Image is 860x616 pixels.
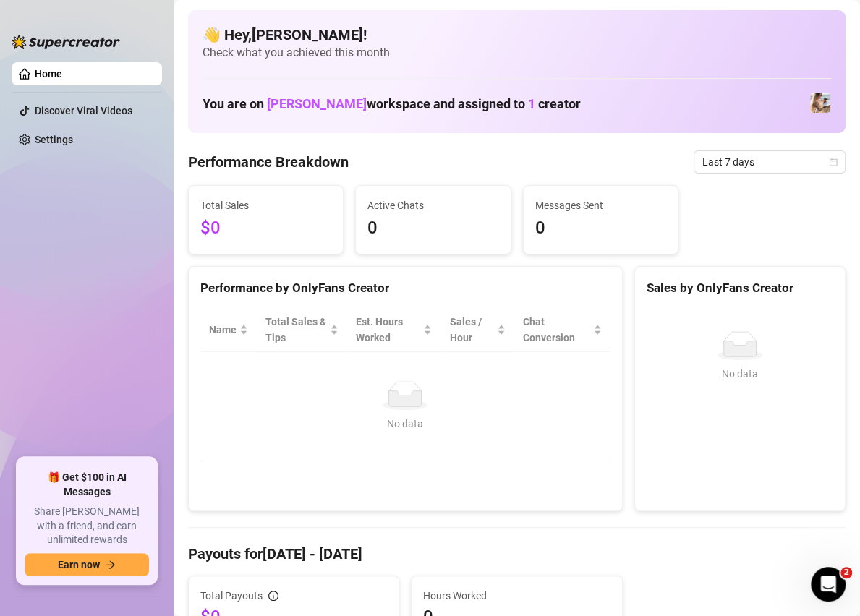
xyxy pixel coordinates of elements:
[200,278,610,298] div: Performance by OnlyFans Creator
[440,308,514,352] th: Sales / Hour
[188,152,349,172] h4: Performance Breakdown
[528,96,535,111] span: 1
[200,588,263,604] span: Total Payouts
[12,35,120,49] img: logo-BBDzfeDw.svg
[203,96,581,112] h1: You are on workspace and assigned to creator
[25,553,149,576] button: Earn nowarrow-right
[200,215,331,242] span: $0
[810,93,830,113] img: AlexAngel
[811,567,846,602] iframe: Intercom live chat
[535,215,666,242] span: 0
[702,151,837,173] span: Last 7 days
[514,308,610,352] th: Chat Conversion
[449,314,494,346] span: Sales / Hour
[25,471,149,499] span: 🎁 Get $100 in AI Messages
[35,134,73,145] a: Settings
[523,314,589,346] span: Chat Conversion
[106,560,116,570] span: arrow-right
[647,278,833,298] div: Sales by OnlyFans Creator
[209,322,237,338] span: Name
[367,197,498,213] span: Active Chats
[35,105,132,116] a: Discover Viral Videos
[267,96,367,111] span: [PERSON_NAME]
[257,308,347,352] th: Total Sales & Tips
[535,197,666,213] span: Messages Sent
[203,25,831,45] h4: 👋 Hey, [PERSON_NAME] !
[829,158,838,166] span: calendar
[35,68,62,80] a: Home
[265,314,327,346] span: Total Sales & Tips
[356,314,421,346] div: Est. Hours Worked
[268,591,278,601] span: info-circle
[840,567,852,578] span: 2
[203,45,831,61] span: Check what you achieved this month
[367,215,498,242] span: 0
[200,308,257,352] th: Name
[25,505,149,547] span: Share [PERSON_NAME] with a friend, and earn unlimited rewards
[423,588,610,604] span: Hours Worked
[215,416,596,432] div: No data
[200,197,331,213] span: Total Sales
[188,544,846,564] h4: Payouts for [DATE] - [DATE]
[652,366,827,382] div: No data
[58,559,100,570] span: Earn now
